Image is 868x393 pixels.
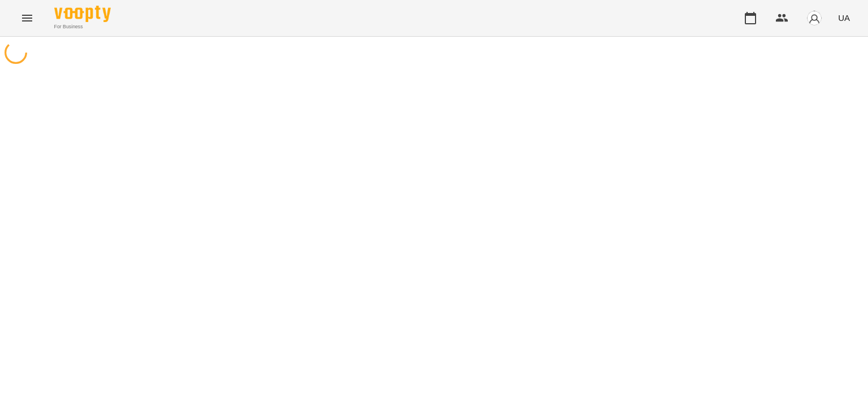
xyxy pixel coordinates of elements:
[806,10,822,26] img: avatar_s.png
[834,7,854,28] button: UA
[54,23,111,31] span: For Business
[54,6,111,22] img: Voopty Logo
[838,12,850,24] span: UA
[14,5,41,32] button: Menu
